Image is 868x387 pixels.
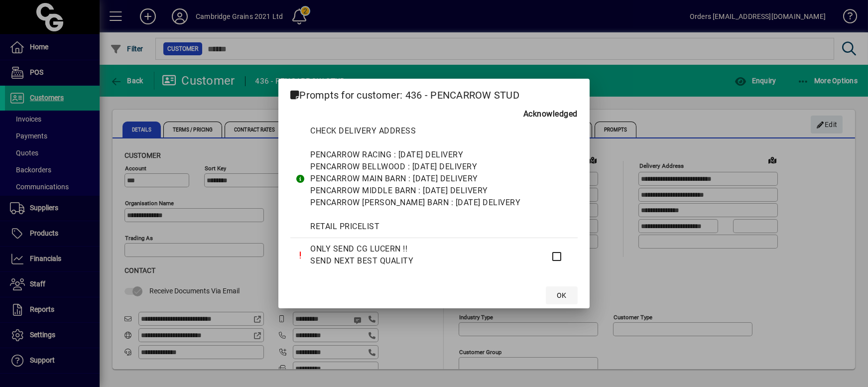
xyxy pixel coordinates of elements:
div: ONLY SEND CG LUCERN !! SEND NEXT BEST QUALITY [310,243,535,267]
span: OK [557,290,566,301]
b: Acknowledged [523,108,578,120]
div: CHECK DELIVERY ADDRESS PENCARROW RACING : [DATE] DELIVERY PENCARROW BELLWOOD : [DATE] DELIVERY PE... [310,125,535,233]
button: OK [546,286,578,304]
h2: Prompts for customer: 436 - PENCARROW STUD [278,79,590,108]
